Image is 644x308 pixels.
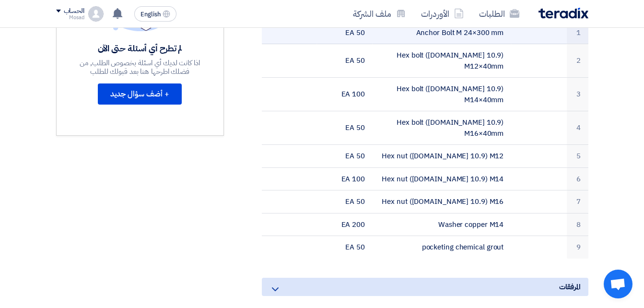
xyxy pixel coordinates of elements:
td: Hex bolt ([DOMAIN_NAME] 10.9) M12×40mm [373,44,511,78]
td: 3 [567,78,588,111]
img: Teradix logo [539,8,588,19]
img: profile_test.png [88,6,104,22]
td: 6 [567,167,588,190]
td: Hex nut ([DOMAIN_NAME] 10.9) M16 [373,190,511,213]
td: 100 EA [317,167,373,190]
td: Washer copper M14 [373,213,511,236]
td: Hex nut ([DOMAIN_NAME] 10.9) M12 [373,145,511,168]
td: 50 EA [317,44,373,78]
td: 4 [567,111,588,145]
td: 200 EA [317,213,373,236]
td: 100 EA [317,78,373,111]
span: المرفقات [559,282,580,292]
td: 50 EA [317,145,373,168]
td: 50 EA [317,22,373,44]
div: الحساب [64,7,84,15]
div: لم تطرح أي أسئلة حتى الآن [70,43,210,54]
a: الطلبات [471,2,527,25]
td: 8 [567,213,588,236]
a: Open chat [604,270,632,298]
td: 50 EA [317,111,373,145]
td: 2 [567,44,588,78]
td: Anchor Bolt M 24×300 mm [373,22,511,44]
span: English [141,11,161,18]
td: 9 [567,236,588,259]
td: Hex bolt ([DOMAIN_NAME] 10.9) M16×40mm [373,111,511,145]
td: 7 [567,190,588,213]
td: 5 [567,145,588,168]
div: اذا كانت لديك أي اسئلة بخصوص الطلب, من فضلك اطرحها هنا بعد قبولك للطلب [70,59,210,76]
a: الأوردرات [413,2,471,25]
td: pocketing chemical grout [373,236,511,259]
a: ملف الشركة [345,2,413,25]
div: Mosad [56,15,84,20]
td: 1 [567,22,588,44]
td: 50 EA [317,236,373,259]
td: Hex bolt ([DOMAIN_NAME] 10.9) M14×40mm [373,78,511,111]
button: English [134,6,176,22]
td: 50 EA [317,190,373,213]
button: + أضف سؤال جديد [98,83,182,105]
td: Hex nut ([DOMAIN_NAME] 10.9) M14 [373,167,511,190]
